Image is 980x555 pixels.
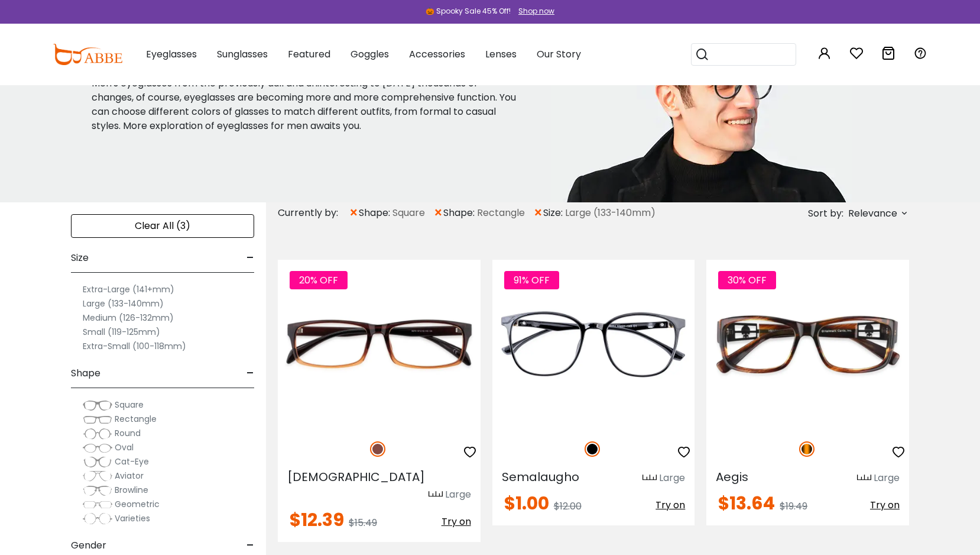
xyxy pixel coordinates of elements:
[718,491,775,516] span: $13.64
[278,260,481,429] img: Brown Isaiah - TR ,Universal Bridge Fit
[349,516,377,530] span: $15.49
[92,76,522,133] p: Men's eyeglasses from the previously dull and uninteresting to [DATE] thousands of changes, of co...
[83,296,164,311] label: Large (133-140mm)
[492,260,695,429] img: Black Semalaugho - Plastic ,Universal Bridge Fit
[115,512,150,524] span: Varieties
[115,470,144,482] span: Aviator
[115,399,144,411] span: Square
[115,484,148,496] span: Browline
[349,202,359,224] span: ×
[83,414,112,425] img: Rectangle.png
[442,511,471,533] button: Try on
[246,244,254,272] span: -
[83,282,174,296] label: Extra-Large (141+mm)
[115,456,149,467] span: Cat-Eye
[370,441,385,457] img: Brown
[83,499,112,511] img: Geometric.png
[426,6,511,17] div: 🎃 Spooky Sale 45% Off!
[857,474,871,483] img: size ruler
[504,271,559,289] span: 91% OFF
[217,47,268,61] span: Sunglasses
[848,203,897,224] span: Relevance
[83,470,112,482] img: Aviator.png
[290,507,344,533] span: $12.39
[83,399,112,411] img: Square.png
[718,271,776,289] span: 30% OFF
[83,442,112,454] img: Oval.png
[870,495,900,516] button: Try on
[512,6,554,16] a: Shop now
[656,495,685,516] button: Try on
[83,325,160,339] label: Small (119-125mm)
[537,47,581,61] span: Our Story
[477,206,525,220] span: Rectangle
[71,359,100,388] span: Shape
[83,428,112,440] img: Round.png
[543,206,565,220] span: size:
[799,441,814,457] img: Tortoise
[706,260,909,429] img: Tortoise Aegis - TR ,Universal Bridge Fit
[642,474,657,483] img: size ruler
[71,214,254,238] div: Clear All (3)
[409,47,465,61] span: Accessories
[554,499,582,513] span: $12.00
[287,469,425,485] span: [DEMOGRAPHIC_DATA]
[53,44,122,65] img: abbeglasses.com
[433,202,443,224] span: ×
[518,6,554,17] div: Shop now
[533,202,543,224] span: ×
[502,469,579,485] span: Semalaugho
[83,311,174,325] label: Medium (126-132mm)
[359,206,392,220] span: shape:
[429,491,443,499] img: size ruler
[290,271,348,289] span: 20% OFF
[870,498,900,512] span: Try on
[278,202,349,224] div: Currently by:
[504,491,549,516] span: $1.00
[83,485,112,496] img: Browline.png
[83,512,112,525] img: Varieties.png
[71,244,89,272] span: Size
[716,469,748,485] span: Aegis
[115,413,157,425] span: Rectangle
[659,471,685,485] div: Large
[445,488,471,502] div: Large
[392,206,425,220] span: Square
[443,206,477,220] span: shape:
[115,427,141,439] span: Round
[115,498,160,510] span: Geometric
[246,359,254,388] span: -
[485,47,517,61] span: Lenses
[808,206,843,220] span: Sort by:
[565,206,656,220] span: Large (133-140mm)
[146,47,197,61] span: Eyeglasses
[780,499,807,513] span: $19.49
[351,47,389,61] span: Goggles
[115,441,134,453] span: Oval
[585,441,600,457] img: Black
[442,515,471,528] span: Try on
[83,339,186,353] label: Extra-Small (100-118mm)
[656,498,685,512] span: Try on
[874,471,900,485] div: Large
[288,47,330,61] span: Featured
[83,456,112,468] img: Cat-Eye.png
